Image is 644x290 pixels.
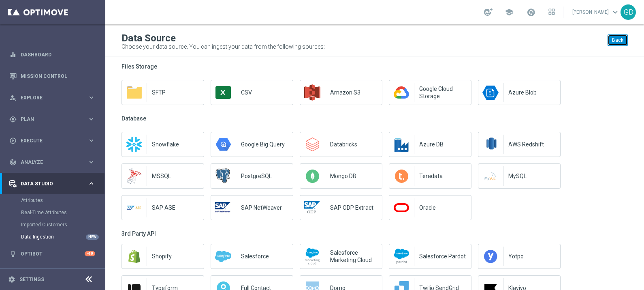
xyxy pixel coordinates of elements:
p: AWS Redshift [508,141,560,148]
i: settings [8,276,15,283]
span: Execute [21,138,87,143]
button: play_circle_outline Execute keyboard_arrow_right [9,137,96,144]
img: sap-ase.png [127,206,141,210]
div: Data Studio [9,180,87,187]
img: mongodb.svg [306,170,319,183]
a: Settings [19,277,44,282]
img: azure.svg [482,86,499,100]
button: Data Studio keyboard_arrow_right [9,180,96,187]
img: sap-odp.svg [304,201,320,214]
p: Google Big Query [241,141,293,148]
i: track_changes [9,159,17,166]
h2: Data Source [122,34,325,42]
a: Data Ingestion [21,234,84,240]
i: equalizer [9,51,17,58]
div: Analyze [9,159,87,166]
i: gps_fixed [9,116,17,123]
button: person_search Explore keyboard_arrow_right [9,95,96,101]
img: sf-pardot.svg [394,249,409,264]
a: Imported Customers [21,221,84,228]
div: Mission Control [9,65,95,87]
img: postgresql.png [215,168,231,184]
button: Back [608,34,628,46]
div: NEW [86,234,99,240]
i: person_search [9,94,17,101]
p: Salesforce Pardot [419,253,471,260]
p: Snowflake [152,141,204,148]
a: Mission Control [21,65,95,87]
p: Files Storage [122,63,644,70]
p: MSSQL [152,172,204,180]
a: [PERSON_NAME]keyboard_arrow_down [571,6,621,18]
img: sftp.png [126,86,142,99]
span: Analyze [21,160,87,165]
button: Mission Control [9,73,96,79]
i: play_circle_outline [9,137,17,144]
div: +10 [85,251,95,256]
div: Dashboard [9,44,95,65]
p: CSV [241,89,293,96]
div: Execute [9,137,87,144]
p: Azure DB [419,141,471,148]
p: Yotpo [508,253,560,260]
div: Explore [9,94,87,101]
p: Salesforce Marketing Cloud [330,249,382,264]
span: Data Studio [21,181,87,186]
i: keyboard_arrow_right [87,94,95,101]
img: mssql.png [126,168,142,184]
p: SAP ODP Extract [330,204,382,211]
img: azure-db.png [393,137,409,152]
div: GB [621,4,636,20]
a: Real-Time Attributes [21,209,84,216]
p: Amazon S3 [330,89,382,96]
button: track_changes Analyze keyboard_arrow_right [9,159,96,165]
i: keyboard_arrow_right [87,115,95,123]
span: Plan [21,117,87,122]
img: oracle.svg [394,203,409,212]
p: Teradata [419,172,471,180]
a: Optibot [21,243,85,264]
span: school [505,8,514,17]
img: csv.svg [215,86,231,99]
button: equalizer Dashboard [9,52,96,58]
img: gcp.svg [394,86,409,99]
div: Real-Time Attributes [21,206,104,219]
span: Explore [21,95,87,100]
a: Dashboard [21,44,95,65]
p: Google Cloud Storage [419,85,471,100]
p: 3rd Party API [122,230,644,237]
img: yotpo.svg [484,250,497,263]
div: Plan [9,116,87,123]
p: SAP ASE [152,204,204,211]
i: keyboard_arrow_right [87,137,95,144]
p: Shopify [152,253,204,260]
p: PostgreSQL [241,172,293,180]
p: Oracle [419,204,471,211]
p: Choose your data source. You can ingest your data from the following sources: [122,44,325,49]
button: lightbulb Optibot +10 [9,251,96,257]
p: SAP NetWeaver [241,204,293,211]
img: teradata.svg [395,170,408,183]
img: amazon.svg [304,84,320,101]
p: Mongo DB [330,172,382,180]
img: salesforce.png [215,251,231,262]
img: shopify.svg [128,250,140,263]
img: databricks.svg [306,137,319,151]
div: Data Ingestion [21,231,104,243]
img: sap-net-weaver.png [215,202,231,213]
p: Databricks [330,141,382,148]
a: Attributes [21,197,84,204]
div: Optibot [9,243,95,264]
i: lightbulb [9,250,17,258]
p: MySQL [508,172,560,180]
img: aws-redshift.png [483,136,498,153]
div: Attributes [21,194,104,206]
button: gps_fixed Plan keyboard_arrow_right [9,116,96,122]
p: Azure Blob [508,89,560,96]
